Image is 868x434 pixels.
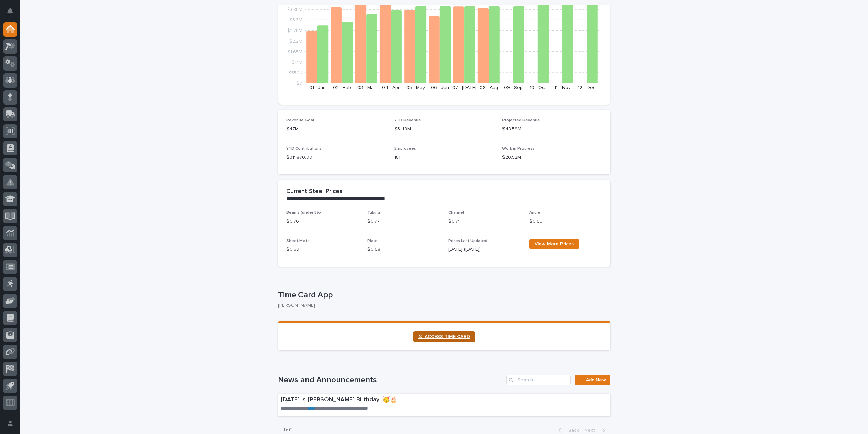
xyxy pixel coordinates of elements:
[448,211,464,215] span: Channel
[367,218,440,225] p: $ 0.77
[357,85,375,90] text: 03 - Mar
[286,211,323,215] span: Beams (under 55#)
[502,154,602,161] p: $20.52M
[292,60,302,64] tspan: $1.1M
[504,85,523,90] text: 09 - Sep
[406,85,425,90] text: 05 - May
[289,39,302,43] tspan: $2.2M
[581,427,610,433] button: Next
[502,147,535,151] span: Work in Progress
[281,396,507,404] p: [DATE] is [PERSON_NAME] Birthday! 🥳🎂
[529,239,579,249] a: View More Prices
[8,8,17,19] div: Notifications
[554,85,571,90] text: 11 - Nov
[502,118,540,122] span: Projected Revenue
[286,218,359,225] p: $ 0.76
[394,154,494,161] p: 181
[448,239,487,243] span: Prices Last Updated
[286,118,314,122] span: Revenue Goal
[578,85,595,90] text: 12 - Dec
[452,85,476,90] text: 07 - [DATE]
[535,242,574,246] span: View More Prices
[394,126,494,133] p: $31.19M
[448,246,521,253] p: [DATE] ([DATE])
[286,126,386,133] p: $47M
[382,85,400,90] text: 04 - Apr
[506,375,571,385] input: Search
[309,85,326,90] text: 01 - Jan
[286,188,342,195] h2: Current Steel Prices
[530,85,546,90] text: 10 - Oct
[448,218,521,225] p: $ 0.71
[287,28,302,33] tspan: $2.75M
[296,81,302,86] tspan: $0
[278,303,605,308] p: [PERSON_NAME]
[564,428,579,433] span: Back
[394,147,416,151] span: Employees
[584,428,599,433] span: Next
[413,331,475,342] a: ⏲ ACCESS TIME CARD
[480,85,498,90] text: 08 - Aug
[278,290,608,300] p: Time Card App
[333,85,351,90] text: 02 - Feb
[431,85,449,90] text: 06 - Jun
[3,4,17,18] button: Notifications
[529,218,602,225] p: $ 0.69
[418,334,470,339] span: ⏲ ACCESS TIME CARD
[287,49,302,54] tspan: $1.65M
[288,70,302,75] tspan: $550K
[286,154,386,161] p: $ 311,870.00
[575,375,610,385] a: Add New
[286,147,322,151] span: YTD Contributions
[367,246,440,253] p: $ 0.68
[529,211,540,215] span: Angle
[289,18,302,22] tspan: $3.3M
[553,427,581,433] button: Back
[586,378,606,382] span: Add New
[286,239,311,243] span: Sheet Metal
[367,211,380,215] span: Tubing
[287,7,302,12] tspan: $3.85M
[367,239,378,243] span: Plate
[502,126,602,133] p: $48.59M
[286,246,359,253] p: $ 0.59
[278,375,504,385] h1: News and Announcements
[394,118,421,122] span: YTD Revenue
